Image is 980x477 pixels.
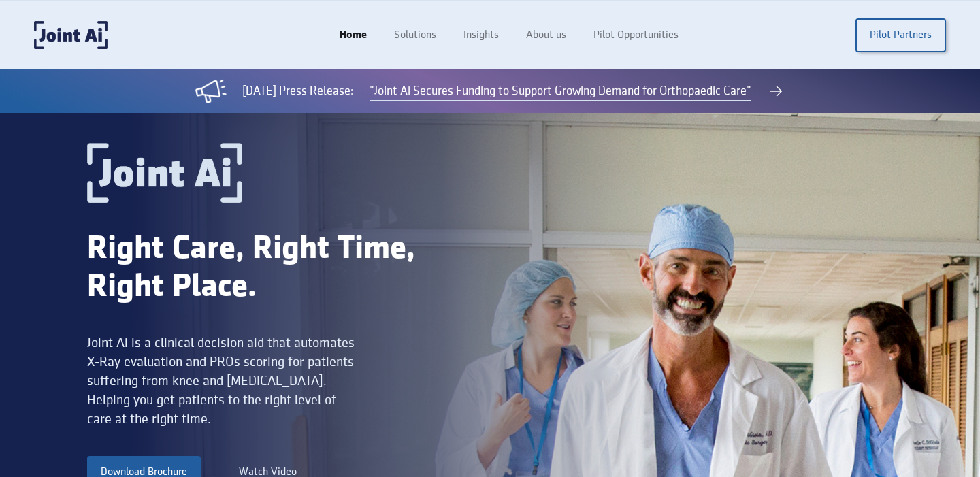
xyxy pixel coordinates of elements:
a: Solutions [380,22,450,48]
a: Pilot Partners [855,18,946,52]
a: Insights [450,22,512,48]
a: About us [512,22,580,48]
div: Right Care, Right Time, Right Place. [87,230,475,306]
div: [DATE] Press Release: [242,82,353,100]
div: Joint Ai is a clinical decision aid that automates X-Ray evaluation and PROs scoring for patients... [87,333,359,429]
a: home [34,21,108,49]
a: "Joint Ai Secures Funding to Support Growing Demand for Orthopaedic Care" [370,82,751,101]
a: Pilot Opportunities [580,22,692,48]
a: Home [326,22,380,48]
